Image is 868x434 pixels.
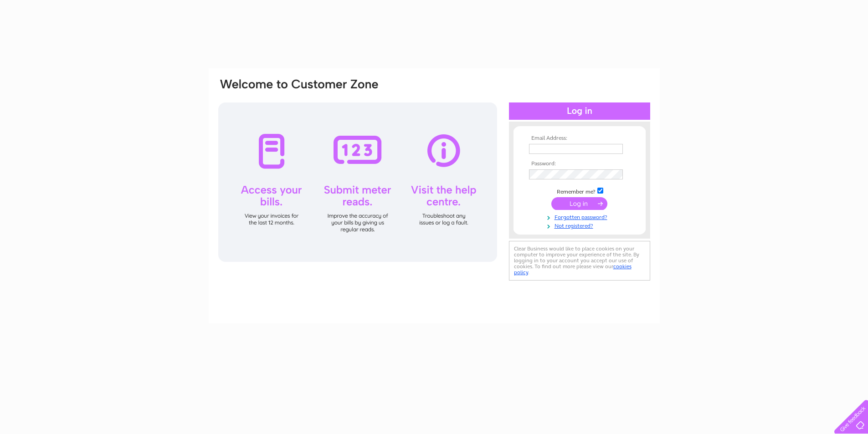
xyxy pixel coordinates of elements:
[527,161,632,167] th: Password:
[514,263,632,276] a: cookies policy
[509,241,650,281] div: Clear Business would like to place cookies on your computer to improve your experience of the sit...
[527,186,632,195] td: Remember me?
[529,221,632,230] a: Not registered?
[529,212,632,221] a: Forgotten password?
[527,135,632,142] th: Email Address:
[551,197,607,210] input: Submit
